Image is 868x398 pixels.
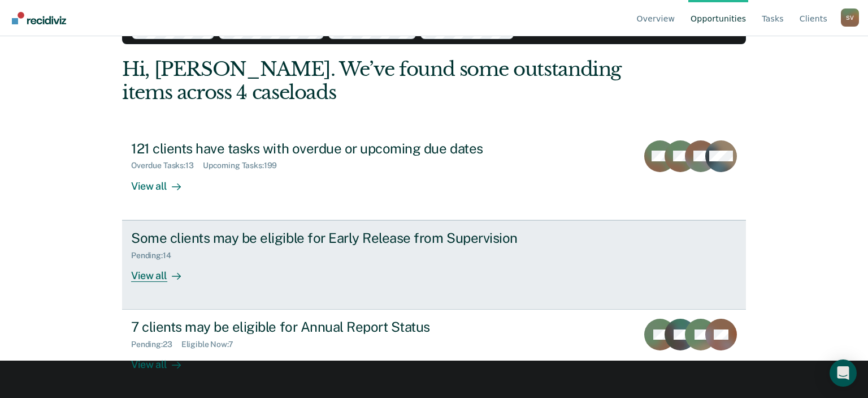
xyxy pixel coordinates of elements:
div: Open Intercom Messenger [830,360,857,387]
div: Upcoming Tasks : 199 [203,161,287,170]
div: 121 clients have tasks with overdue or upcoming due dates [131,140,528,157]
div: S V [841,8,859,27]
button: Profile dropdown button [841,8,859,27]
a: Some clients may be eligible for Early Release from SupervisionPending:14View all [122,220,746,310]
div: View all [131,349,194,371]
div: Overdue Tasks : 13 [131,161,203,170]
div: Eligible Now : 7 [181,340,242,349]
div: Pending : 14 [131,251,180,260]
div: 7 clients may be eligible for Annual Report Status [131,319,528,335]
a: 121 clients have tasks with overdue or upcoming due datesOverdue Tasks:13Upcoming Tasks:199View all [122,131,746,220]
div: Hi, [PERSON_NAME]. We’ve found some outstanding items across 4 caseloads [122,58,621,104]
div: Some clients may be eligible for Early Release from Supervision [131,230,528,246]
div: View all [131,170,194,192]
img: Recidiviz [12,12,66,24]
div: Pending : 23 [131,340,181,349]
div: View all [131,260,194,282]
